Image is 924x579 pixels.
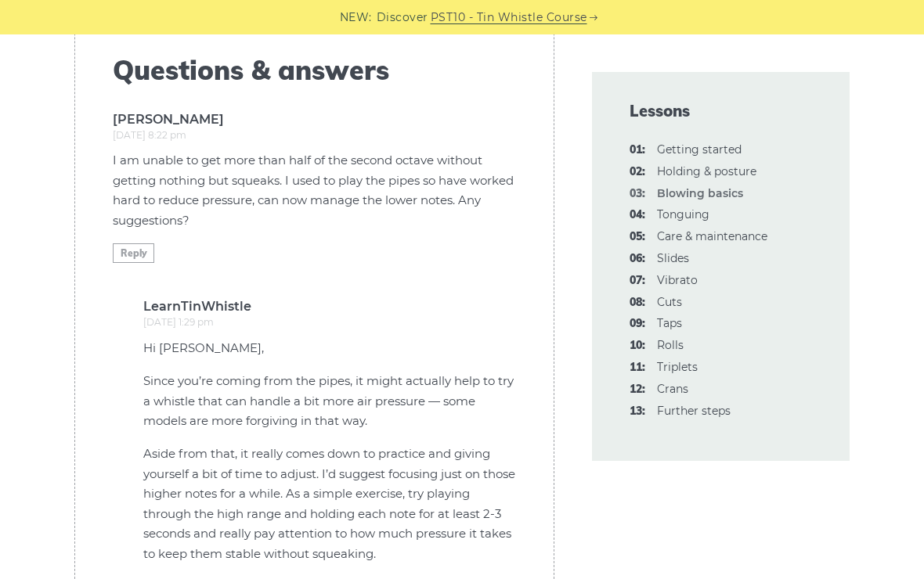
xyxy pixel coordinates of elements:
b: [PERSON_NAME] [113,113,515,126]
strong: Blowing basics [657,186,743,200]
span: 07: [630,272,645,290]
span: 05: [630,228,645,246]
span: 02: [630,163,645,182]
span: 06: [630,250,645,268]
p: I am unable to get more than half of the second octave without getting nothing but squeaks. I use... [113,150,515,230]
span: 04: [630,206,645,225]
span: 13: [630,402,645,421]
a: 10:Rolls [657,338,684,352]
span: 09: [630,315,645,333]
span: NEW: [340,9,372,27]
a: 02:Holding & posture [657,164,756,178]
time: [DATE] 1:29 pm [143,316,214,328]
a: 13:Further steps [657,404,731,418]
span: Lessons [630,100,812,122]
span: Discover [377,9,428,27]
a: 11:Triplets [657,360,698,374]
a: 05:Care & maintenance [657,229,767,243]
a: PST10 - Tin Whistle Course [431,9,587,27]
a: 07:Vibrato [657,273,698,287]
span: 01: [630,141,645,160]
span: Questions & answers [113,55,515,87]
a: 09:Taps [657,316,682,330]
p: Since you’re coming from the pipes, it might actually help to try a whistle that can handle a bit... [143,371,516,431]
a: 04:Tonguing [657,207,709,221]
a: 06:Slides [657,251,689,265]
p: Aside from that, it really comes down to practice and giving yourself a bit of time to adjust. I’... [143,444,516,563]
b: LearnTinWhistle [143,300,516,313]
a: 12:Crans [657,382,688,396]
time: [DATE] 8:22 pm [113,129,186,141]
p: Hi [PERSON_NAME], [143,338,516,358]
span: 11: [630,358,645,377]
span: 03: [630,185,645,203]
a: 08:Cuts [657,295,682,309]
a: 01:Getting started [657,142,742,156]
span: 08: [630,293,645,312]
a: Reply to Bruce Lacy [113,243,154,263]
span: 12: [630,380,645,399]
span: 10: [630,336,645,355]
